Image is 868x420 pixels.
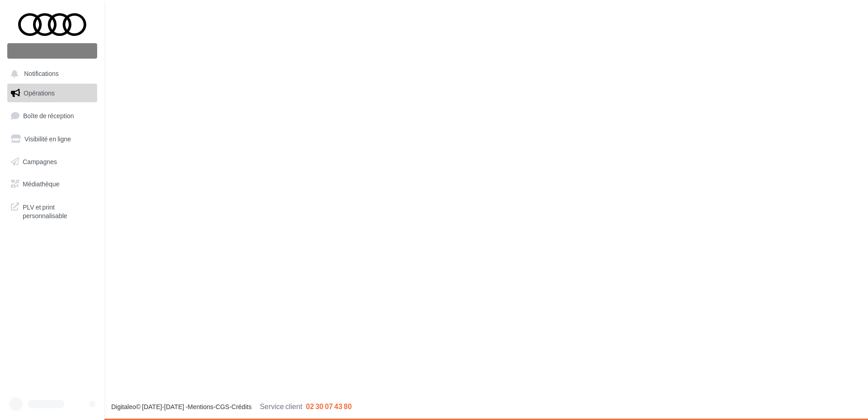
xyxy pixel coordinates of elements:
span: Campagnes [23,157,57,165]
a: Médiathèque [5,175,99,194]
span: Médiathèque [23,180,59,188]
a: Boîte de réception [5,106,99,125]
a: Mentions [187,403,213,410]
a: Digitaleo [111,403,136,410]
span: Notifications [24,70,59,78]
span: Opérations [24,89,54,97]
a: Crédits [232,403,252,410]
span: Visibilité en ligne [25,135,71,143]
span: © [DATE]-[DATE] - - - [111,403,352,410]
a: Campagnes [5,152,99,171]
a: Opérations [5,84,99,103]
span: Service client [260,402,302,410]
a: PLV et print personnalisable [5,197,99,224]
span: Boîte de réception [23,112,74,120]
a: CGS [216,403,229,410]
a: Visibilité en ligne [5,130,99,149]
span: 02 30 07 43 80 [306,402,352,410]
span: PLV et print personnalisable [23,201,94,220]
div: Nouvelle campagne [7,43,97,59]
